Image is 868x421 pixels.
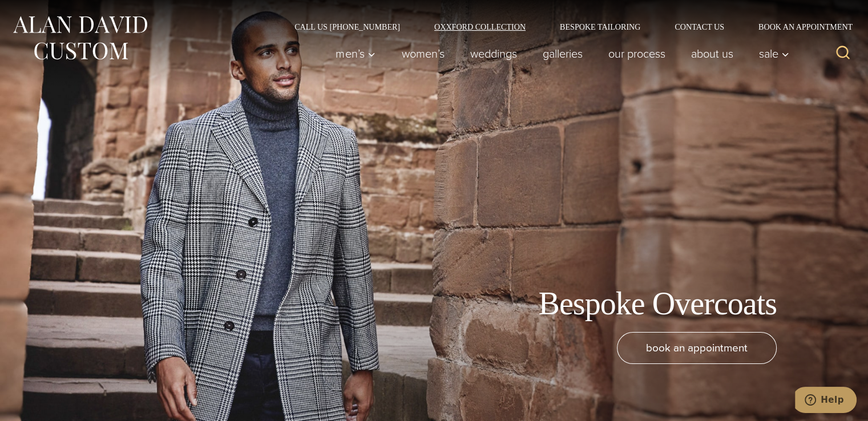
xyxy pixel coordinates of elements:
a: Oxxford Collection [417,23,543,31]
a: Bespoke Tailoring [543,23,657,31]
a: About Us [678,42,746,65]
img: Alan David Custom [11,13,148,63]
a: Contact Us [657,23,741,31]
button: Sale sub menu toggle [746,42,796,65]
a: Book an Appointment [741,23,857,31]
a: Call Us [PHONE_NUMBER] [277,23,417,31]
button: View Search Form [829,40,857,67]
h1: Bespoke Overcoats [538,285,777,323]
a: Women’s [389,42,457,65]
nav: Secondary Navigation [277,23,857,31]
a: weddings [457,42,530,65]
iframe: Opens a widget where you can chat to one of our agents [795,387,857,415]
a: Our Process [595,42,678,65]
nav: Primary Navigation [323,42,796,65]
a: book an appointment [617,332,777,364]
button: Child menu of Men’s [323,42,389,65]
a: Galleries [530,42,595,65]
span: book an appointment [646,339,748,356]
